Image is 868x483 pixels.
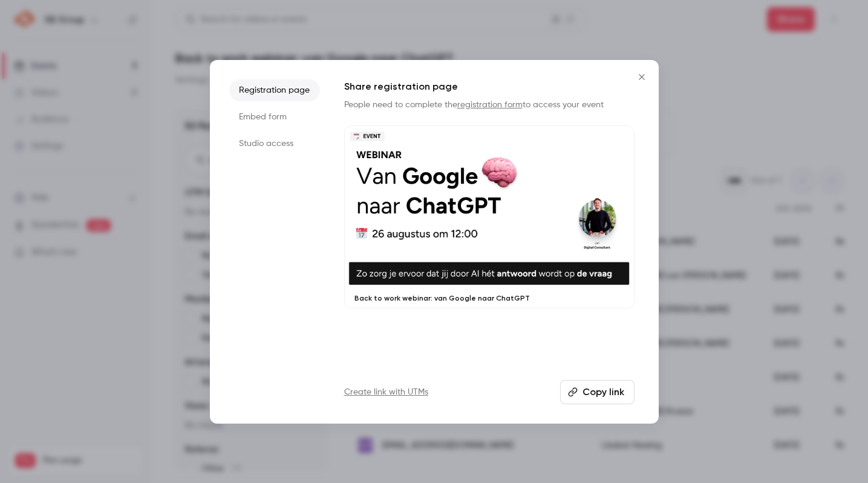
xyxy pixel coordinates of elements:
[229,79,320,101] li: Registration page
[354,293,624,303] p: Back to work webinar: van Google naar ChatGPT
[344,79,635,94] h1: Share registration page
[560,380,635,404] button: Copy link
[344,125,635,309] a: Back to work webinar: van Google naar ChatGPT
[344,386,428,398] a: Create link with UTMs
[630,65,654,89] button: Close
[457,101,523,109] a: registration form
[344,99,635,111] p: People need to complete the to access your event
[229,133,320,155] li: Studio access
[229,106,320,128] li: Embed form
